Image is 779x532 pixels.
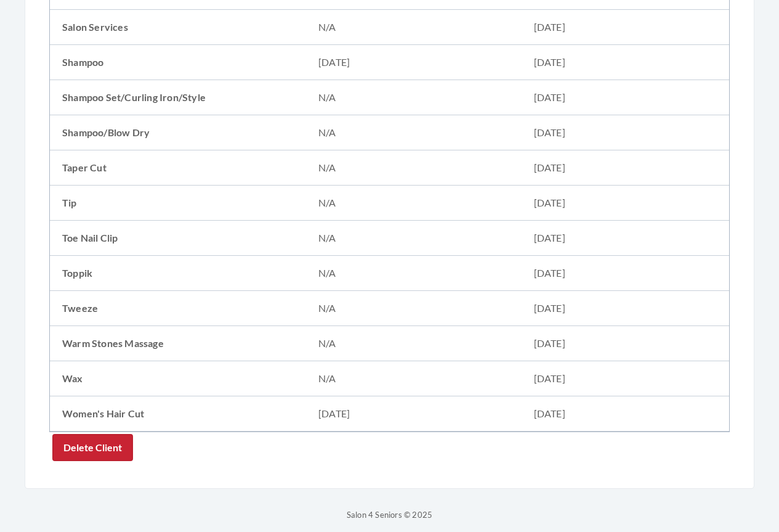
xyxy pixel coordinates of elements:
td: Wax [50,361,306,396]
td: N/A [306,221,522,256]
td: [DATE] [522,45,729,80]
td: [DATE] [522,256,729,291]
td: [DATE] [522,326,729,361]
td: N/A [306,361,522,396]
td: N/A [306,80,522,115]
td: Toe Nail Clip [50,221,306,256]
td: [DATE] [522,186,729,221]
td: [DATE] [522,115,729,150]
td: Women's Hair Cut [50,396,306,432]
td: [DATE] [522,291,729,326]
td: [DATE] [522,221,729,256]
td: Tip [50,186,306,221]
td: N/A [306,291,522,326]
td: [DATE] [522,150,729,186]
td: Shampoo Set/Curling Iron/Style [50,80,306,115]
td: N/A [306,115,522,150]
td: Toppik [50,256,306,291]
td: Tweeze [50,291,306,326]
td: N/A [306,256,522,291]
button: Delete Client [52,434,133,461]
td: [DATE] [306,396,522,432]
td: Salon Services [50,10,306,45]
td: [DATE] [522,10,729,45]
td: N/A [306,150,522,186]
td: Taper Cut [50,150,306,186]
td: N/A [306,10,522,45]
p: Salon 4 Seniors © 2025 [25,507,754,522]
td: N/A [306,186,522,221]
td: Shampoo [50,45,306,80]
td: [DATE] [522,361,729,396]
td: N/A [306,326,522,361]
td: [DATE] [522,80,729,115]
td: [DATE] [522,396,729,432]
td: [DATE] [306,45,522,80]
td: Warm Stones Massage [50,326,306,361]
td: Shampoo/Blow Dry [50,115,306,150]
